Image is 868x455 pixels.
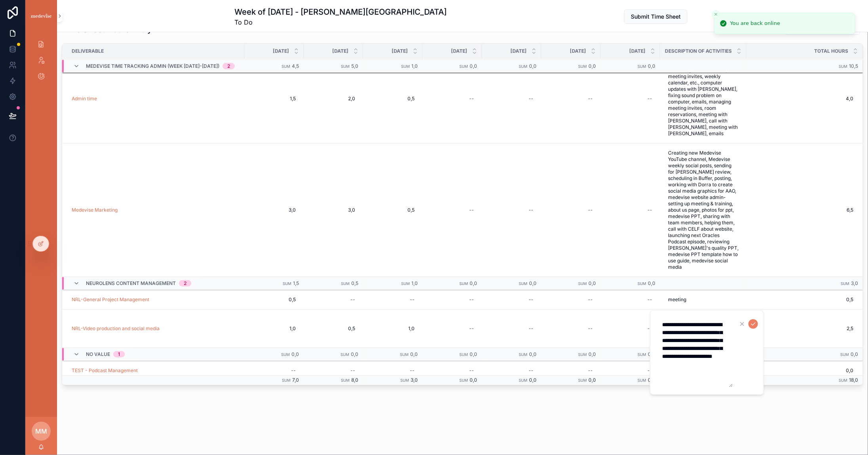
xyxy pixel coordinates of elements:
span: Creating new Medevise YouTube channel, Medevise weekly social posts, sending for [PERSON_NAME] re... [668,150,739,270]
span: 10,5 [849,63,858,69]
span: 0,0 [410,351,418,357]
small: Sum [459,281,468,286]
span: 0,0 [470,280,477,286]
span: 8,0 [351,377,358,383]
a: NRL-General Project Management [72,296,149,303]
span: 1,5 [293,280,299,286]
span: 0,0 [851,351,858,357]
span: 1,0 [371,325,415,332]
span: 0,0 [351,351,358,357]
div: -- [350,296,355,303]
span: 1,0 [411,280,418,286]
span: 0,0 [529,63,537,69]
span: 1,0 [252,325,296,332]
div: -- [588,367,593,374]
small: Sum [341,281,350,286]
img: App logo [30,13,52,19]
small: Sum [459,64,468,69]
span: 0,0 [588,351,596,357]
a: NRL-Video production and social media [72,325,160,332]
small: Sum [839,378,847,382]
a: Medevise Marketing [72,207,118,213]
small: Sum [401,64,410,69]
div: -- [469,367,474,374]
span: Medevise Time Tracking ADMIN (week [DATE]-[DATE]) [86,63,219,69]
div: -- [647,96,652,102]
span: 0,0 [648,280,655,286]
span: 1,5 [252,96,296,102]
span: [DATE] [392,48,408,54]
div: -- [588,296,593,303]
span: [DATE] [570,48,586,54]
small: Sum [519,378,527,382]
span: 0,0 [648,351,655,357]
span: 0,0 [529,351,537,357]
span: 0,0 [470,351,477,357]
span: 0,0 [588,280,596,286]
span: 6,5 [746,207,853,213]
small: Sum [638,281,646,286]
div: -- [469,207,474,213]
small: Sum [578,352,587,357]
span: teaching Dorra how to do something on PPT. Emails, meeting invites, weekly calendar, etc., comput... [668,61,739,137]
small: Sum [459,352,468,357]
small: Sum [578,378,587,382]
span: 0,0 [648,63,655,69]
small: Sum [282,378,291,382]
span: 0,5 [252,296,296,303]
span: 0,5 [371,207,415,213]
small: Sum [839,64,847,69]
span: Submit Time Sheet [631,13,681,21]
span: 0,0 [648,377,655,383]
small: Sum [281,352,290,357]
span: Total Hours [814,48,848,54]
span: 0,0 [470,63,477,69]
span: 0,0 [529,377,537,383]
div: -- [529,207,533,213]
span: TEST - Podcast Management [72,367,138,374]
div: You are back online [730,19,780,27]
small: Sum [459,378,468,382]
div: -- [647,325,652,332]
small: Sum [638,352,646,357]
div: -- [410,296,415,303]
div: -- [350,367,355,374]
span: [DATE] [451,48,467,54]
div: -- [647,296,652,303]
span: 0,5 [371,96,415,102]
span: 0,0 [588,377,596,383]
small: Sum [578,64,587,69]
div: -- [469,296,474,303]
div: -- [469,325,474,332]
small: Sum [283,281,291,286]
small: Sum [578,281,587,286]
small: Sum [519,352,527,357]
span: 4,5 [292,63,299,69]
small: Sum [282,64,290,69]
small: Sum [841,281,849,286]
div: -- [410,367,415,374]
span: 5,0 [351,63,358,69]
span: 0,0 [529,280,537,286]
span: 4,0 [746,96,853,102]
div: -- [529,367,533,374]
span: To Do [234,17,447,27]
span: 3,0 [252,207,296,213]
small: Sum [519,64,527,69]
span: 2,5 [746,325,853,332]
div: -- [647,207,652,213]
div: 2 [227,63,230,69]
small: Sum [400,352,409,357]
a: Admin time [72,96,97,102]
span: [DATE] [629,48,645,54]
small: Sum [341,352,349,357]
span: MM [35,426,47,436]
span: Neurolens Content Management [86,280,176,287]
span: [DATE] [332,48,348,54]
span: 7,0 [292,377,299,383]
span: 3,0 [851,280,858,286]
span: 1,0 [411,63,418,69]
div: -- [647,367,652,374]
